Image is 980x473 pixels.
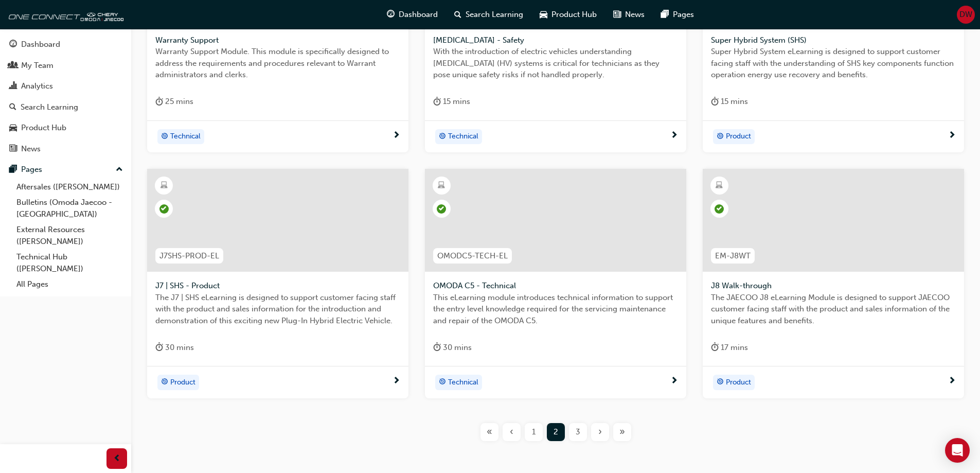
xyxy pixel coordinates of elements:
[387,8,395,21] span: guage-icon
[393,131,400,141] span: next-icon
[711,46,956,81] span: Super Hybrid System eLearning is designed to support customer facing staff with the understanding...
[711,95,719,108] span: duration-icon
[567,423,589,441] button: Page 3
[155,95,193,108] div: 25 mins
[170,131,201,143] span: Technical
[21,60,54,72] div: My Team
[611,423,633,441] button: Last page
[523,423,545,441] button: Page 1
[9,82,17,91] span: chart-icon
[589,423,611,441] button: Next page
[113,452,121,465] span: prev-icon
[448,377,478,389] span: Technical
[715,250,751,262] span: EM-J8WT
[155,34,400,46] span: Warranty Support
[4,118,127,137] a: Product Hub
[711,280,956,292] span: J8 Walk-through
[116,163,123,177] span: up-icon
[4,139,127,159] a: News
[155,46,400,81] span: Warranty Support Module. This module is specifically designed to address the requirements and pro...
[4,35,127,54] a: Dashboard
[717,130,724,144] span: target-icon
[9,61,17,71] span: people-icon
[711,341,748,354] div: 17 mins
[711,341,719,354] span: duration-icon
[159,250,219,262] span: J7SHS-PROD-EL
[155,341,163,354] span: duration-icon
[726,131,751,143] span: Product
[454,8,461,21] span: search-icon
[673,9,694,21] span: Pages
[653,4,702,25] a: pages-iconPages
[433,46,678,81] span: With the introduction of electric vehicles understanding [MEDICAL_DATA] (HV) systems is critical ...
[9,124,17,133] span: car-icon
[433,95,470,108] div: 15 mins
[9,40,17,49] span: guage-icon
[711,34,956,46] span: Super Hybrid System (SHS)
[393,377,400,386] span: next-icon
[510,426,513,438] span: ‹
[545,423,567,441] button: Page 2
[478,423,501,441] button: First page
[439,130,446,144] span: target-icon
[625,9,645,21] span: News
[155,292,400,327] span: The J7 | SHS eLearning is designed to support customer facing staff with the product and sales in...
[9,103,16,112] span: search-icon
[12,249,127,276] a: Technical Hub ([PERSON_NAME])
[161,130,168,144] span: target-icon
[21,80,53,92] div: Analytics
[433,292,678,327] span: This eLearning module introduces technical information to support the entry level knowledge requi...
[437,250,508,262] span: OMODC5-TECH-EL
[948,377,956,386] span: next-icon
[948,131,956,141] span: next-icon
[670,131,678,141] span: next-icon
[703,169,964,398] a: EM-J8WTJ8 Walk-throughThe JAECOO J8 eLearning Module is designed to support JAECOO customer facin...
[399,9,438,21] span: Dashboard
[5,4,123,25] img: oneconnect
[379,4,446,25] a: guage-iconDashboard
[4,33,127,160] button: DashboardMy TeamAnalyticsSearch LearningProduct HubNews
[155,341,194,354] div: 30 mins
[532,426,536,438] span: 1
[605,4,653,25] a: news-iconNews
[4,98,127,117] a: Search Learning
[155,95,163,108] span: duration-icon
[726,377,751,389] span: Product
[959,9,972,21] span: DW
[613,8,621,21] span: news-icon
[21,39,60,50] div: Dashboard
[12,179,127,195] a: Aftersales ([PERSON_NAME])
[711,95,748,108] div: 15 mins
[161,376,168,389] span: target-icon
[147,169,408,398] a: J7SHS-PROD-ELJ7 | SHS - ProductThe J7 | SHS eLearning is designed to support customer facing staf...
[438,179,445,192] span: learningResourceType_ELEARNING-icon
[4,160,127,179] button: Pages
[155,280,400,292] span: J7 | SHS - Product
[439,376,446,389] span: target-icon
[433,341,472,354] div: 30 mins
[12,195,127,222] a: Bulletins (Omoda Jaecoo - [GEOGRAPHIC_DATA])
[433,341,441,354] span: duration-icon
[159,204,169,214] span: learningRecordVerb_PASS-icon
[531,4,605,25] a: car-iconProduct Hub
[661,8,669,21] span: pages-icon
[9,145,17,154] span: news-icon
[433,34,678,46] span: [MEDICAL_DATA] - Safety
[619,426,625,438] span: »
[957,6,975,24] button: DW
[448,131,478,143] span: Technical
[21,164,42,176] div: Pages
[21,143,41,155] div: News
[4,77,127,96] a: Analytics
[670,377,678,386] span: next-icon
[716,179,723,192] span: learningResourceType_ELEARNING-icon
[4,56,127,75] a: My Team
[21,101,78,113] div: Search Learning
[711,292,956,327] span: The JAECOO J8 eLearning Module is designed to support JAECOO customer facing staff with the produ...
[433,280,678,292] span: OMODA C5 - Technical
[576,426,580,438] span: 3
[466,9,523,21] span: Search Learning
[446,4,531,25] a: search-iconSearch Learning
